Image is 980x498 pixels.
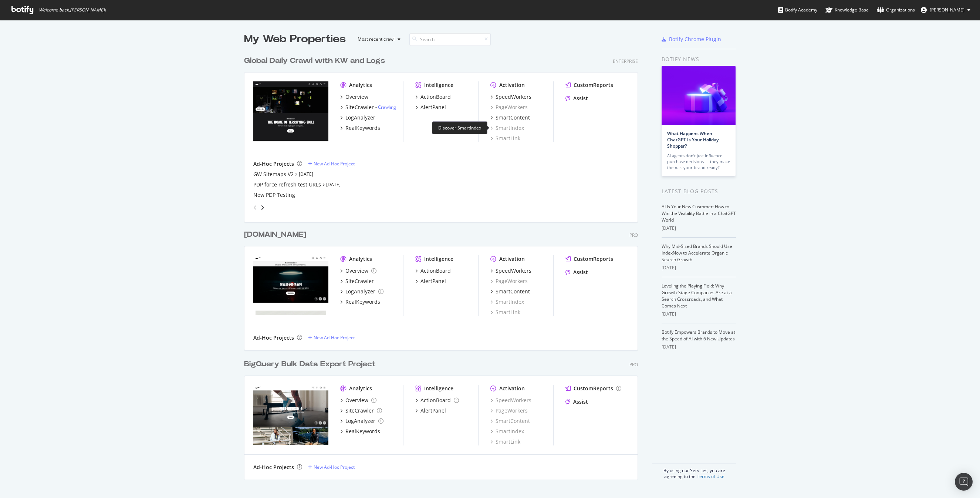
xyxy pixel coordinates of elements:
[490,277,528,285] div: PageWorkers
[253,160,294,168] div: Ad-Hoc Projects
[409,33,491,46] input: Search
[340,407,382,414] a: SiteCrawler
[244,229,306,240] div: [DOMAIN_NAME]
[340,417,383,425] a: LogAnalyzer
[424,81,453,89] div: Intelligence
[662,203,736,223] a: AI Is Your New Customer: How to Win the Visibility Battle in a ChatGPT World
[345,93,368,101] div: Overview
[565,95,588,102] a: Assist
[662,283,732,309] a: Leveling the Playing Field: Why Growth-Stage Companies Are at a Search Crossroads, and What Comes...
[490,428,524,435] a: SmartIndex
[662,187,736,195] div: Latest Blog Posts
[415,267,451,275] a: ActionBoard
[496,288,530,295] div: SmartContent
[490,124,524,132] a: SmartIndex
[345,417,375,425] div: LogAnalyzer
[565,255,613,263] a: CustomReports
[662,225,736,232] div: [DATE]
[424,385,453,392] div: Intelligence
[314,464,355,470] div: New Ad-Hoc Project
[662,344,736,350] div: [DATE]
[244,359,379,370] a: BigQuery Bulk Data Export Project
[420,397,451,404] div: ActionBoard
[662,36,721,43] a: Botify Chrome Plugin
[340,288,383,295] a: LogAnalyzer
[340,93,368,101] a: Overview
[496,93,531,101] div: SpeedWorkers
[345,267,368,275] div: Overview
[424,255,453,263] div: Intelligence
[326,181,341,188] a: [DATE]
[253,464,294,471] div: Ad-Hoc Projects
[253,191,295,199] div: New PDP Testing
[415,277,446,285] a: AlertPanel
[253,171,294,178] div: GW Sitemaps V2
[358,37,395,41] div: Most recent crawl
[697,473,724,480] a: Terms of Use
[415,93,451,101] a: ActionBoard
[415,407,446,414] a: AlertPanel
[345,288,375,295] div: LogAnalyzer
[314,334,355,341] div: New Ad-Hoc Project
[490,407,528,414] a: PageWorkers
[260,204,265,211] div: angle-right
[574,255,613,263] div: CustomReports
[499,81,525,89] div: Activation
[490,397,531,404] div: SpeedWorkers
[345,407,374,414] div: SiteCrawler
[915,4,976,16] button: [PERSON_NAME]
[244,359,376,370] div: BigQuery Bulk Data Export Project
[349,255,372,263] div: Analytics
[244,229,309,240] a: [DOMAIN_NAME]
[345,298,380,306] div: RealKeywords
[345,428,380,435] div: RealKeywords
[629,361,638,368] div: Pro
[345,277,374,285] div: SiteCrawler
[308,161,355,167] a: New Ad-Hoc Project
[565,269,588,276] a: Assist
[420,267,451,275] div: ActionBoard
[253,181,321,188] div: PDP force refresh test URLs
[565,385,621,392] a: CustomReports
[349,385,372,392] div: Analytics
[662,243,732,263] a: Why Mid-Sized Brands Should Use IndexNow to Accelerate Organic Search Growth
[345,114,375,121] div: LogAnalyzer
[662,55,736,63] div: Botify news
[340,397,376,404] a: Overview
[490,135,520,142] a: SmartLink
[499,255,525,263] div: Activation
[378,104,396,110] a: Crawling
[778,6,817,14] div: Botify Academy
[499,385,525,392] div: Activation
[244,55,385,66] div: Global Daily Crawl with KW and Logs
[340,104,396,111] a: SiteCrawler- Crawling
[629,232,638,238] div: Pro
[349,81,372,89] div: Analytics
[244,32,346,47] div: My Web Properties
[244,55,388,66] a: Global Daily Crawl with KW and Logs
[340,428,380,435] a: RealKeywords
[308,464,355,470] a: New Ad-Hoc Project
[253,334,294,341] div: Ad-Hoc Projects
[490,114,530,121] a: SmartContent
[340,277,374,285] a: SiteCrawler
[565,398,588,406] a: Assist
[253,255,328,315] img: nike.com.cn
[490,298,524,306] div: SmartIndex
[345,104,374,111] div: SiteCrawler
[662,66,736,125] img: What Happens When ChatGPT Is Your Holiday Shopper?
[662,311,736,317] div: [DATE]
[955,473,973,491] div: Open Intercom Messenger
[420,407,446,414] div: AlertPanel
[253,385,328,445] img: nikesecondary.com
[490,309,520,316] a: SmartLink
[345,124,380,132] div: RealKeywords
[490,438,520,445] div: SmartLink
[652,464,736,480] div: By using our Services, you are agreeing to the
[244,47,644,480] div: grid
[669,36,721,43] div: Botify Chrome Plugin
[662,265,736,271] div: [DATE]
[877,6,915,14] div: Organizations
